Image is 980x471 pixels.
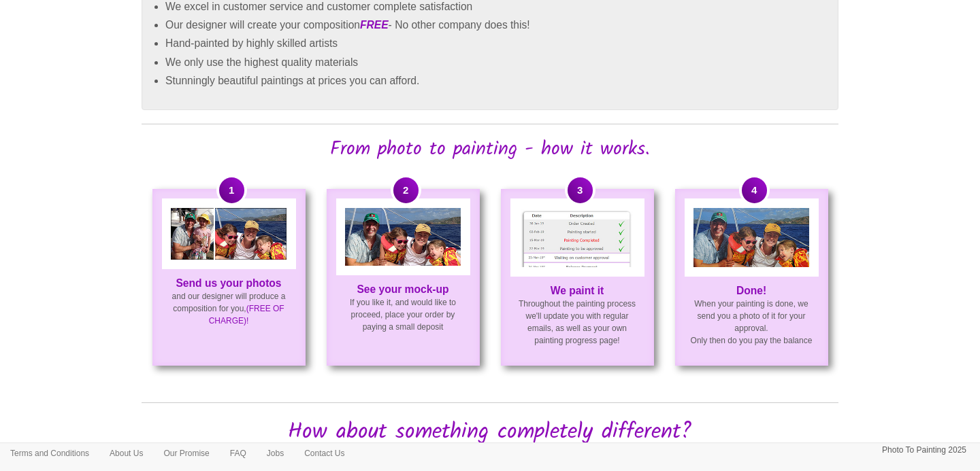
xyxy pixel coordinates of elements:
h2: From photo to painting - how it works. [142,139,838,160]
img: Finished Painting [693,208,809,267]
p: When your painting is done, we send you a photo of it for your approval. Only then do you pay the... [676,285,827,347]
li: We only use the highest quality materials [165,53,825,71]
p: If you like it, and would like to proceed, place your order by paying a small deposit [328,283,478,333]
span: 4 [742,177,767,203]
strong: We paint it [551,285,604,296]
img: Mock-up [345,208,461,266]
a: Jobs [257,443,294,464]
h1: How about something completely different? [155,420,825,444]
span: 3 [568,177,593,203]
strong: Send us your photos [176,277,281,289]
p: and our designer will produce a composition for you, [154,277,304,327]
li: Stunningly beautiful paintings at prices you can afford. [165,71,825,90]
strong: See your mock-up [357,283,448,295]
li: Our designer will create your composition - No other company does this! [165,16,825,34]
a: Contact Us [294,443,355,464]
em: FREE [360,19,389,31]
a: FAQ [220,443,257,464]
p: Throughout the painting process we'll update you with regular emails, as well as your own paintin... [502,285,653,347]
img: Painting Progress [519,208,635,267]
a: About Us [99,443,153,464]
p: Photo To Painting 2025 [882,443,966,457]
a: Our Promise [153,443,219,464]
span: (FREE OF CHARGE)! [209,304,284,326]
img: Original Photo [171,208,287,259]
span: 1 [219,177,244,203]
strong: Done! [736,285,766,296]
span: 2 [393,177,419,203]
li: Hand-painted by highly skilled artists [165,34,825,52]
